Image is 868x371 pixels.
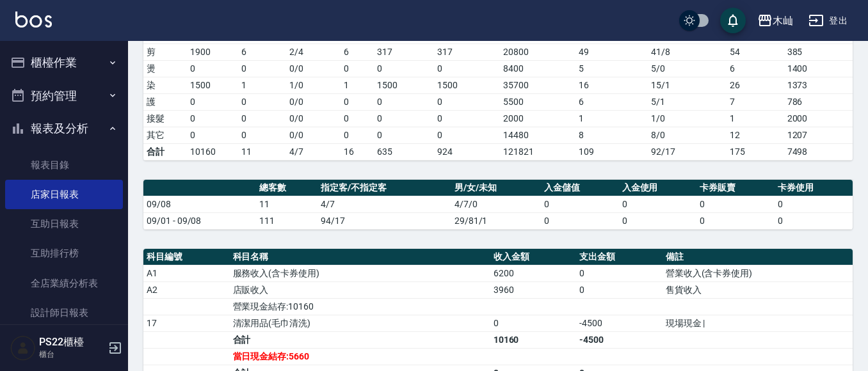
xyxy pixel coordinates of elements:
[286,77,341,93] td: 1 / 0
[696,212,775,229] td: 0
[648,93,727,110] td: 5 / 1
[374,43,434,60] td: 317
[230,331,490,348] td: 合計
[238,127,287,143] td: 0
[230,298,490,315] td: 營業現金結存:10160
[5,112,123,145] button: 報表及分析
[10,335,36,361] img: Person
[500,77,575,93] td: 35700
[663,315,853,331] td: 現場現金 |
[434,77,501,93] td: 1500
[775,180,853,196] th: 卡券使用
[143,77,187,93] td: 染
[143,93,187,110] td: 護
[39,336,104,349] h5: PS22櫃檯
[803,9,853,33] button: 登出
[500,127,575,143] td: 14480
[317,180,451,196] th: 指定客/不指定客
[238,93,287,110] td: 0
[230,249,490,265] th: 科目名稱
[5,150,123,180] a: 報表目錄
[775,196,853,212] td: 0
[500,143,575,160] td: 121821
[576,265,663,281] td: 0
[143,43,187,60] td: 剪
[143,281,230,298] td: A2
[143,315,230,331] td: 17
[752,8,798,34] button: 木屾
[696,196,775,212] td: 0
[286,127,341,143] td: 0 / 0
[143,265,230,281] td: A1
[374,143,434,160] td: 635
[5,79,123,113] button: 預約管理
[727,143,784,160] td: 175
[143,196,256,212] td: 09/08
[187,43,238,60] td: 1900
[500,60,575,77] td: 8400
[5,239,123,268] a: 互助排行榜
[341,60,374,77] td: 0
[374,77,434,93] td: 1500
[286,143,341,160] td: 4/7
[727,60,784,77] td: 6
[434,60,501,77] td: 0
[143,143,187,160] td: 合計
[490,331,577,348] td: 10160
[230,281,490,298] td: 店販收入
[341,110,374,127] td: 0
[317,212,451,229] td: 94/17
[143,60,187,77] td: 燙
[648,60,727,77] td: 5 / 0
[648,143,727,160] td: 92/17
[238,43,287,60] td: 6
[238,110,287,127] td: 0
[451,212,541,229] td: 29/81/1
[434,43,501,60] td: 317
[286,93,341,110] td: 0 / 0
[727,93,784,110] td: 7
[286,110,341,127] td: 0 / 0
[575,77,648,93] td: 16
[187,127,238,143] td: 0
[576,331,663,348] td: -4500
[341,43,374,60] td: 6
[187,110,238,127] td: 0
[341,143,374,160] td: 16
[374,60,434,77] td: 0
[648,127,727,143] td: 8 / 0
[341,127,374,143] td: 0
[434,110,501,127] td: 0
[187,93,238,110] td: 0
[434,127,501,143] td: 0
[720,8,746,33] button: save
[727,127,784,143] td: 12
[490,249,577,265] th: 收入金額
[619,180,697,196] th: 入金使用
[256,196,317,212] td: 11
[5,180,123,209] a: 店家日報表
[576,281,663,298] td: 0
[187,60,238,77] td: 0
[341,77,374,93] td: 1
[648,43,727,60] td: 41 / 8
[727,77,784,93] td: 26
[648,77,727,93] td: 15 / 1
[143,249,230,265] th: 科目編號
[619,212,697,229] td: 0
[238,60,287,77] td: 0
[619,196,697,212] td: 0
[230,315,490,331] td: 清潔用品(毛巾清洗)
[39,349,104,360] p: 櫃台
[575,43,648,60] td: 49
[727,110,784,127] td: 1
[15,12,52,28] img: Logo
[727,43,784,60] td: 54
[575,143,648,160] td: 109
[541,196,619,212] td: 0
[576,315,663,331] td: -4500
[451,180,541,196] th: 男/女/未知
[187,143,238,160] td: 10160
[575,93,648,110] td: 6
[374,110,434,127] td: 0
